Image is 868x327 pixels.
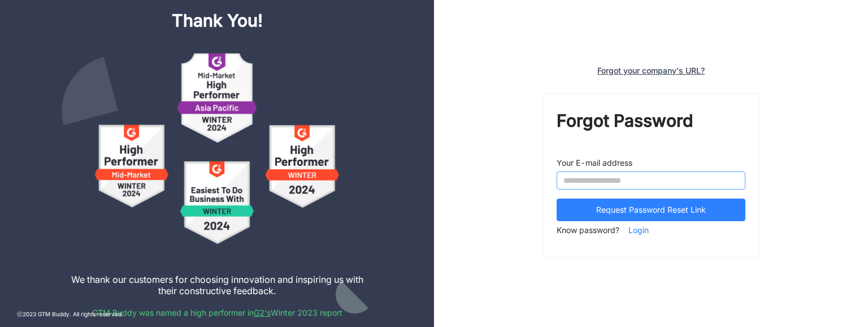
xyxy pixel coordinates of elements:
[628,222,649,239] span: Login
[597,66,705,75] div: Forgot your company's URL?
[596,204,706,216] span: Request Password Reset Link
[557,157,632,169] label: Your E-mail address
[557,199,745,221] button: Request Password Reset Link
[557,107,745,157] div: Forgot Password
[254,308,271,317] a: G2's
[557,221,745,244] div: Know password?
